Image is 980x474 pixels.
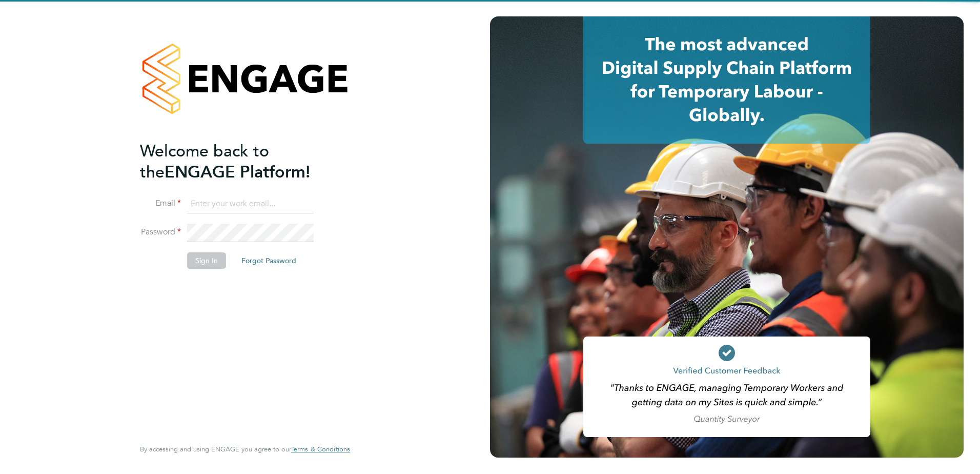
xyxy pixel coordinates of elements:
[140,445,350,453] span: By accessing and using ENGAGE you agree to our
[140,198,181,209] label: Email
[187,195,314,213] input: Enter your work email...
[291,445,350,453] a: Terms & Conditions
[140,141,340,183] h2: ENGAGE Platform!
[140,227,181,238] label: Password
[187,252,226,269] button: Sign In
[291,445,350,453] span: Terms & Conditions
[140,141,269,182] span: Welcome back to the
[233,252,304,269] button: Forgot Password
